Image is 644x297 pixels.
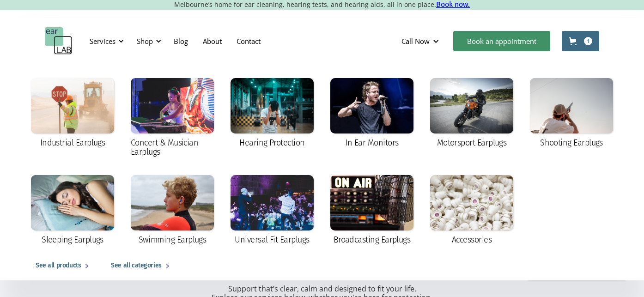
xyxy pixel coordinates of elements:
a: home [45,27,73,55]
a: Motorsport Earplugs [425,73,518,154]
a: Broadcasting Earplugs [326,170,418,251]
a: Swimming Earplugs [126,170,219,251]
div: Shop [131,27,164,55]
a: Industrial Earplugs [26,73,119,154]
div: See all categories [111,260,161,271]
div: See all products [36,260,81,271]
a: Book an appointment [453,31,550,51]
div: Concert & Musician Earplugs [131,138,214,157]
div: Services [84,27,127,55]
div: Services [90,36,115,46]
div: Call Now [394,27,449,55]
div: 1 [584,37,592,45]
a: In Ear Monitors [326,73,418,154]
a: Accessories [425,170,518,251]
div: Hearing Protection [239,138,304,147]
div: In Ear Monitors [346,138,399,147]
div: Motorsport Earplugs [437,138,507,147]
div: Swimming Earplugs [139,235,207,244]
a: About [195,28,229,55]
a: Concert & Musician Earplugs [126,73,219,163]
div: Shop [137,36,153,46]
a: Shooting Earplugs [525,73,618,154]
div: Call Now [401,36,430,46]
div: Sleeping Earplugs [42,235,103,244]
div: Shooting Earplugs [540,138,603,147]
div: Industrial Earplugs [40,138,105,147]
a: See all products [26,251,102,280]
a: Hearing Protection [226,73,318,154]
a: Universal Fit Earplugs [226,170,318,251]
a: See all categories [102,251,182,280]
div: Universal Fit Earplugs [235,235,309,244]
div: Accessories [452,235,492,244]
a: Blog [166,28,195,55]
a: Contact [229,28,268,55]
div: Broadcasting Earplugs [334,235,411,244]
a: Open cart containing 1 items [562,31,599,51]
a: Sleeping Earplugs [26,170,119,251]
